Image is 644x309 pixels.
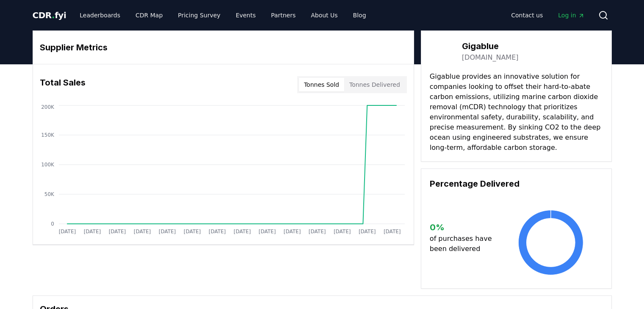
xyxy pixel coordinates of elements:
[334,229,351,235] tspan: [DATE]
[83,229,101,235] tspan: [DATE]
[430,221,499,234] h3: 0 %
[462,52,519,63] a: [DOMAIN_NAME]
[108,229,126,235] tspan: [DATE]
[233,229,251,235] tspan: [DATE]
[33,9,66,21] a: CDR.fyi
[359,229,376,235] tspan: [DATE]
[504,8,550,23] a: Contact us
[73,8,127,23] a: Leaderboards
[41,104,55,110] tspan: 200K
[299,78,344,91] button: Tonnes Sold
[229,8,263,23] a: Events
[44,191,54,197] tspan: 50K
[52,10,55,20] span: .
[33,10,66,20] span: CDR fyi
[58,229,76,235] tspan: [DATE]
[304,8,344,23] a: About Us
[504,8,591,23] nav: Main
[344,78,405,91] button: Tonnes Delivered
[51,221,54,227] tspan: 0
[462,40,519,52] h3: Gigablue
[284,229,301,235] tspan: [DATE]
[208,229,226,235] tspan: [DATE]
[430,72,603,153] p: Gigablue provides an innovative solution for companies looking to offset their hard-to-abate carb...
[73,8,373,23] nav: Main
[346,8,373,23] a: Blog
[40,41,407,54] h3: Supplier Metrics
[309,229,326,235] tspan: [DATE]
[133,229,151,235] tspan: [DATE]
[41,132,55,138] tspan: 150K
[264,8,302,23] a: Partners
[183,229,201,235] tspan: [DATE]
[171,8,227,23] a: Pricing Survey
[158,229,176,235] tspan: [DATE]
[430,177,603,190] h3: Percentage Delivered
[558,11,584,19] span: Log in
[430,39,453,63] img: Gigablue-logo
[430,234,499,254] p: of purchases have been delivered
[259,229,276,235] tspan: [DATE]
[129,8,169,23] a: CDR Map
[41,162,55,168] tspan: 100K
[551,8,591,23] a: Log in
[40,76,86,93] h3: Total Sales
[384,229,401,235] tspan: [DATE]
